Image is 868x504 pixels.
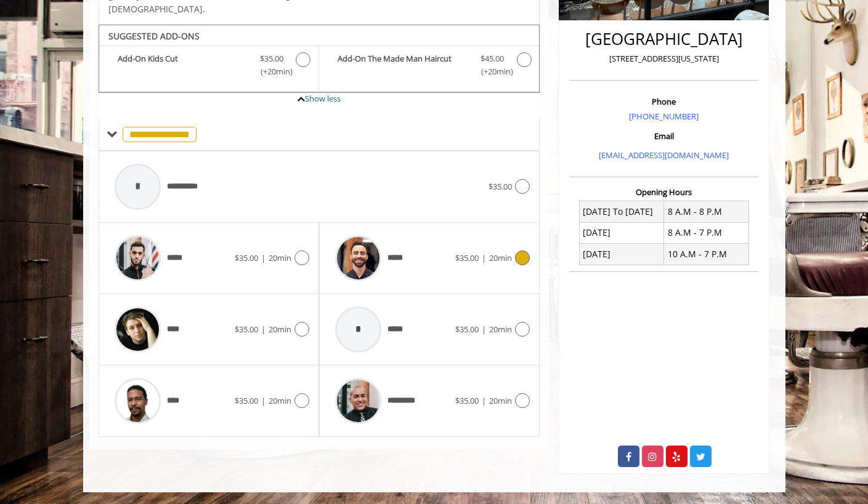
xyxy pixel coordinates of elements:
[572,97,755,106] h3: Phone
[629,111,699,122] a: [PHONE_NUMBER]
[569,188,758,196] h3: Opening Hours
[325,52,533,81] label: Add-On The Made Man Haircut
[338,52,468,78] b: Add-On The Made Man Haircut
[482,395,486,406] span: |
[489,324,512,335] span: 20min
[269,252,291,263] span: 20min
[489,395,512,406] span: 20min
[455,252,479,263] span: $35.00
[455,395,479,406] span: $35.00
[261,252,266,263] span: |
[489,252,512,263] span: 20min
[253,65,290,78] span: (+20min )
[489,181,512,192] span: $35.00
[664,222,749,243] td: 8 A.M - 7 P.M
[235,252,258,263] span: $35.00
[599,150,729,161] a: [EMAIL_ADDRESS][DOMAIN_NAME]
[261,324,266,335] span: |
[99,25,540,93] div: Kids cut Add-onS
[482,324,486,335] span: |
[108,30,200,42] b: SUGGESTED ADD-ONS
[269,324,291,335] span: 20min
[474,65,510,78] span: (+20min )
[664,244,749,265] td: 10 A.M - 7 P.M
[579,201,664,222] td: [DATE] To [DATE]
[261,395,266,406] span: |
[260,52,283,65] span: $35.00
[235,324,258,335] span: $35.00
[664,201,749,222] td: 8 A.M - 8 P.M
[572,132,755,140] h3: Email
[305,93,341,104] a: Show less
[482,252,486,263] span: |
[118,52,248,78] b: Add-On Kids Cut
[579,244,664,265] td: [DATE]
[579,222,664,243] td: [DATE]
[235,395,258,406] span: $35.00
[572,52,755,65] p: [STREET_ADDRESS][US_STATE]
[269,395,291,406] span: 20min
[481,52,504,65] span: $45.00
[105,52,312,81] label: Add-On Kids Cut
[455,324,479,335] span: $35.00
[572,30,755,48] h2: [GEOGRAPHIC_DATA]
